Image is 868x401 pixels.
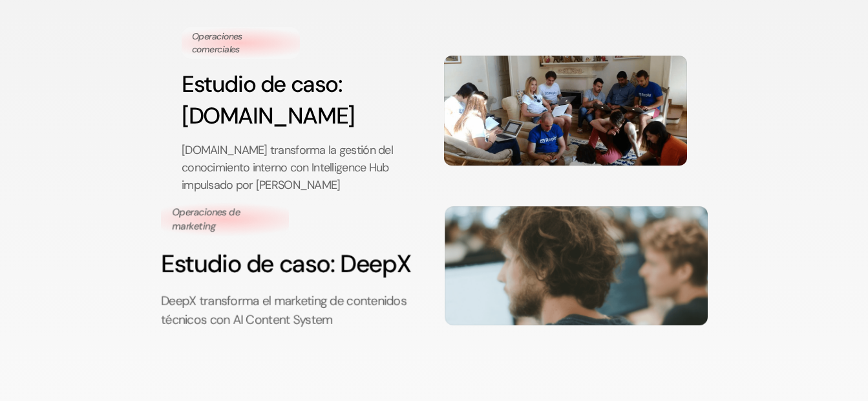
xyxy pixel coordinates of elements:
a: Operaciones comercialesEstudio de caso: [DOMAIN_NAME][DOMAIN_NAME] transforma la gestión del cono... [182,27,687,194]
p: Operaciones de marketing [172,206,277,233]
p: [DOMAIN_NAME] transforma la gestión del conocimiento interno con Intelligence Hub impulsado por [... [182,142,425,194]
a: Operaciones de marketingEstudio de caso: DeepXDeepX transforma el marketing de contenidos técnico... [161,202,708,329]
h3: Estudio de caso: [DOMAIN_NAME] [182,69,425,132]
p: Operaciones comerciales [192,30,290,56]
p: DeepX transforma el marketing de contenidos técnicos con AI Content System [161,292,424,329]
h3: Estudio de caso: DeepX [161,247,424,281]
